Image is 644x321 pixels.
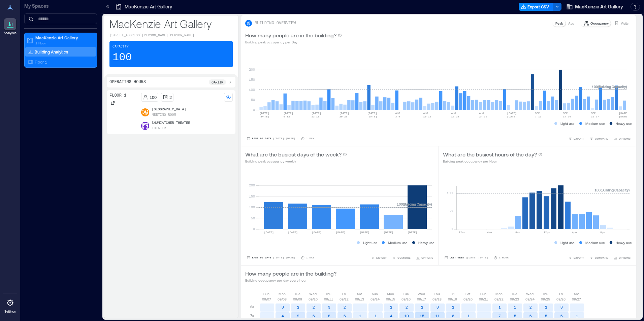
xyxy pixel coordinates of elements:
p: 09/11 [324,296,333,302]
p: Building peak occupancy per Hour [443,158,542,164]
p: Wed [526,291,534,296]
text: [DATE] [259,115,269,118]
p: 6a [250,304,254,310]
p: 09/15 [386,296,395,302]
p: Operating Hours [109,79,146,85]
p: 09/07 [262,296,271,302]
p: Mon [279,291,286,296]
p: 09/20 [463,296,473,302]
text: [DATE] [259,112,269,115]
text: 2 [545,305,547,309]
text: 8pm [600,231,605,234]
tspan: 0 [253,227,255,231]
p: 09/14 [371,296,380,302]
text: 11 [435,314,440,318]
text: [DATE] [336,231,346,234]
p: 09/18 [432,296,442,302]
button: COMPARE [391,254,412,261]
p: 09/24 [525,296,535,302]
tspan: 150 [249,77,255,81]
p: 09/12 [340,296,349,302]
p: Wed [309,291,317,296]
tspan: 200 [249,183,255,187]
text: AUG [395,112,400,115]
p: Medium use [585,121,605,126]
text: 20-26 [339,115,347,118]
button: OPTIONS [612,254,632,261]
span: EXPORT [574,256,584,260]
p: 100 [150,95,157,100]
p: 09/23 [510,296,519,302]
text: SEP [563,112,568,115]
p: Fri [559,291,563,296]
text: 3 [437,305,439,309]
p: Building occupancy per day every hour [245,278,336,283]
text: [DATE] [367,112,377,115]
p: Avg [568,21,574,26]
p: Mon [387,291,394,296]
p: 09/13 [355,296,364,302]
text: AUG [423,112,428,115]
p: 100 [112,51,132,64]
text: 2 [406,305,408,309]
p: Visits [621,21,629,26]
p: Medium use [585,240,605,245]
p: Heavy use [418,240,434,245]
p: Shumiatcher Theater [152,120,190,126]
p: 7a [250,313,254,318]
a: Settings [2,295,18,316]
p: 09/21 [479,296,488,302]
button: Last Week |[DATE]-[DATE] [443,254,489,261]
tspan: 50 [251,216,255,220]
p: Tue [403,291,409,296]
text: 2 [421,305,423,309]
span: COMPARE [595,256,608,260]
a: Analytics [2,16,19,37]
p: 09/26 [556,296,566,302]
text: 14-20 [563,115,571,118]
span: OPTIONS [421,256,433,260]
text: 2 [529,305,532,309]
p: Meeting Room [152,112,176,118]
tspan: 100 [249,87,255,92]
p: MacKenzie Art Gallery [35,35,92,40]
p: 09/10 [309,296,318,302]
tspan: 200 [249,67,255,71]
p: 6a - 11p [212,79,223,85]
button: Export CSV [519,3,553,11]
p: Sat [574,291,579,296]
text: SEP [591,112,596,115]
text: 6 [560,314,563,318]
p: Fri [451,291,454,296]
text: SEP [535,112,540,115]
text: 2 [390,305,392,309]
p: BUILDING OVERVIEW [255,21,296,26]
text: [DATE] [311,112,321,115]
button: COMPARE [588,135,609,142]
text: [DATE] [367,115,377,118]
p: Medium use [388,240,408,245]
text: [DATE] [507,112,517,115]
text: 3 [328,305,330,309]
text: [DATE] [619,112,629,115]
tspan: 150 [249,194,255,198]
span: OPTIONS [619,256,631,260]
text: 6-12 [283,115,290,118]
text: 1 [468,314,470,318]
p: 2 [169,95,172,100]
tspan: 50 [448,209,452,213]
text: [DATE] [384,231,393,234]
tspan: 50 [251,98,255,102]
text: 3 [560,305,563,309]
span: EXPORT [376,256,387,260]
button: EXPORT [369,254,388,261]
text: 1 [498,305,501,309]
text: 5 [545,314,547,318]
text: 4pm [572,231,577,234]
text: 7 [498,314,501,318]
text: 2 [344,305,346,309]
p: 09/19 [448,296,457,302]
p: Wed [418,291,425,296]
button: OPTIONS [612,135,632,142]
p: Mon [495,291,503,296]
